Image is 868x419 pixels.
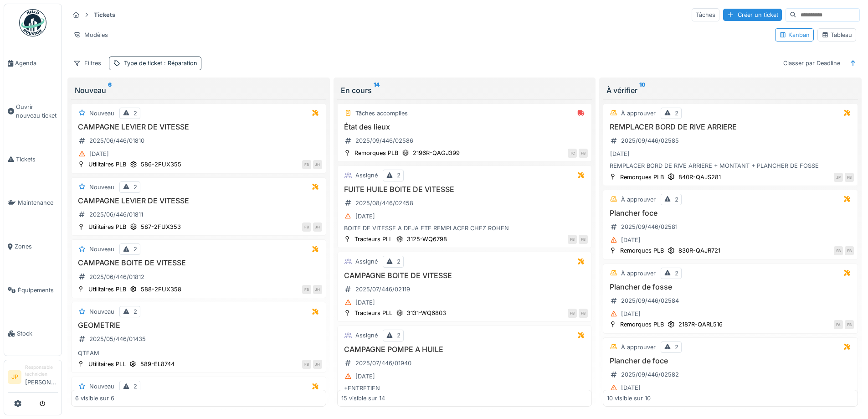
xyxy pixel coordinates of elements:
[134,382,137,391] div: 2
[141,285,181,294] div: 588-2FUX358
[607,209,854,217] h3: Plancher foce
[313,285,322,294] div: JH
[18,198,58,207] span: Maintenance
[341,345,588,354] h3: CAMPAGNE POMPE A HUILE
[134,183,137,191] div: 2
[4,181,62,225] a: Maintenance
[374,85,380,96] sup: 14
[4,138,62,181] a: Tickets
[692,8,719,21] div: Tâches
[124,59,197,67] div: Type de ticket
[90,10,119,19] strong: Tickets
[355,171,378,180] div: Assigné
[25,364,58,378] div: Responsable technicien
[354,309,392,317] div: Tracteurs PLL
[355,136,413,145] div: 2025/09/446/02586
[75,197,322,205] h3: CAMPAGNE LEVIER DE VITESSE
[621,236,641,244] div: [DATE]
[355,331,378,340] div: Assigné
[4,85,62,138] a: Ouvrir nouveau ticket
[355,109,408,118] div: Tâches accomplies
[413,149,460,157] div: 2196R-QAGJ399
[621,269,656,278] div: À approuver
[397,171,401,180] div: 2
[302,360,311,369] div: FB
[621,109,656,118] div: À approuver
[568,309,577,318] div: FB
[845,246,854,255] div: FB
[355,199,413,207] div: 2025/08/446/02458
[779,31,810,39] div: Kanban
[341,224,588,233] div: BOITE DE VITESSE A DEJA ETE REMPLACER CHEZ ROHEN
[141,160,181,169] div: 586-2FUX355
[18,286,58,295] span: Équipements
[75,259,322,267] h3: CAMPAGNE BOITE DE VITESSE
[75,321,322,330] h3: GEOMETRIE
[621,370,679,379] div: 2025/09/446/02582
[675,109,678,118] div: 2
[341,123,588,131] h3: État des lieux
[17,329,58,338] span: Stock
[779,57,844,70] div: Classer par Deadline
[621,222,678,231] div: 2025/09/446/02581
[607,283,854,291] h3: Plancher de fosse
[25,364,58,390] li: [PERSON_NAME]
[89,307,114,316] div: Nouveau
[302,285,311,294] div: FB
[75,85,323,96] div: Nouveau
[19,9,46,36] img: Badge_color-CXgf-gQk.svg
[4,41,62,85] a: Agenda
[620,173,664,181] div: Remorques PLB
[675,269,678,278] div: 2
[354,235,392,243] div: Tracteurs PLL
[407,309,446,317] div: 3131-WQ6803
[397,257,401,266] div: 2
[89,109,114,118] div: Nouveau
[141,222,181,231] div: 587-2FUX353
[134,245,137,253] div: 2
[607,394,651,403] div: 10 visible sur 10
[355,257,378,266] div: Assigné
[69,57,105,70] div: Filtres
[354,149,398,157] div: Remorques PLB
[88,285,126,294] div: Utilitaires PLB
[89,382,114,391] div: Nouveau
[16,155,58,164] span: Tickets
[75,349,322,357] div: QTEAM
[89,136,144,145] div: 2025/06/446/01810
[579,235,588,244] div: FB
[568,149,577,158] div: TC
[341,394,385,403] div: 15 visible sur 14
[89,335,146,343] div: 2025/05/446/01435
[341,185,588,194] h3: FUITE HUILE BOITE DE VITESSE
[675,195,678,204] div: 2
[108,85,112,96] sup: 6
[397,331,401,340] div: 2
[621,136,679,145] div: 2025/09/446/02585
[89,150,109,158] div: [DATE]
[579,309,588,318] div: FB
[355,285,410,294] div: 2025/07/446/02119
[313,160,322,169] div: JH
[678,246,720,255] div: 830R-QAJR721
[75,394,114,403] div: 6 visible sur 6
[16,103,58,120] span: Ouvrir nouveau ticket
[69,28,112,41] div: Modèles
[162,60,197,67] span: : Réparation
[89,273,144,281] div: 2025/06/446/01812
[834,246,843,255] div: SB
[621,310,641,318] div: [DATE]
[355,212,375,221] div: [DATE]
[678,320,723,329] div: 2187R-QARL516
[845,320,854,329] div: FB
[88,160,126,169] div: Utilitaires PLB
[610,150,630,158] div: [DATE]
[4,225,62,269] a: Zones
[89,245,114,253] div: Nouveau
[407,235,447,243] div: 3125-WQ6798
[341,85,589,96] div: En cours
[15,59,58,67] span: Agenda
[302,160,311,169] div: FB
[89,183,114,191] div: Nouveau
[302,222,311,232] div: FB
